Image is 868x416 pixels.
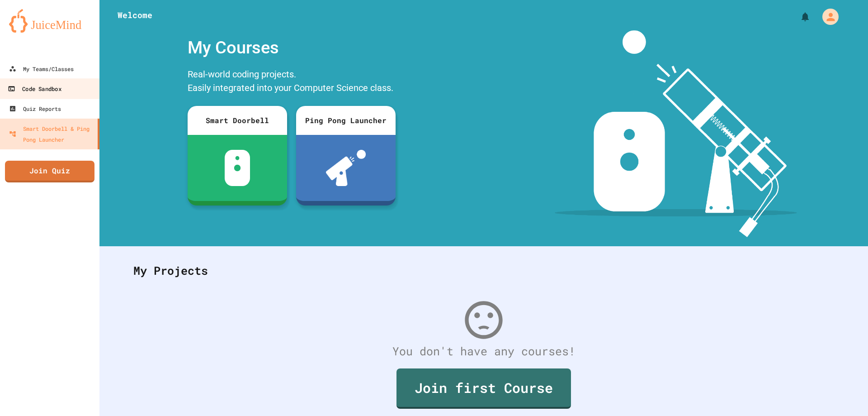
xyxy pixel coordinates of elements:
img: sdb-white.svg [225,150,250,186]
div: You don't have any courses! [124,343,843,360]
div: My Teams/Classes [9,63,74,74]
div: Quiz Reports [9,103,61,114]
div: My Courses [183,30,400,65]
div: Code Sandbox [8,83,61,95]
div: Real-world coding projects. Easily integrated into your Computer Science class. [183,65,400,99]
a: Join Quiz [5,161,94,182]
img: logo-orange.svg [9,9,90,33]
div: My Account [813,6,841,27]
div: Smart Doorbell & Ping Pong Launcher [9,123,94,145]
div: My Projects [124,253,843,288]
img: banner-image-my-projects.png [555,30,797,237]
div: Smart Doorbell [188,106,287,135]
div: Ping Pong Launcher [296,106,396,135]
img: ppl-with-ball.png [326,150,366,186]
a: Join first Course [396,368,571,409]
div: My Notifications [783,9,813,24]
